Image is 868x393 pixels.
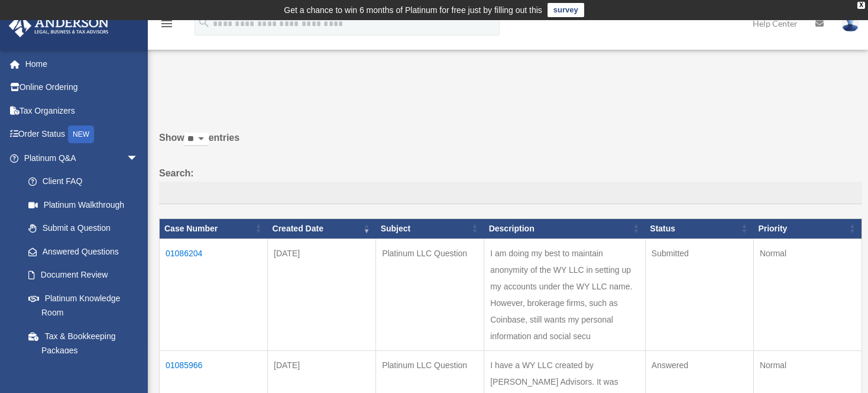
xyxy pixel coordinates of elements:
[159,165,862,204] label: Search:
[17,286,150,324] a: Platinum Knowledge Room
[68,125,94,143] div: NEW
[8,123,156,147] a: Order StatusNEW
[127,146,150,170] span: arrow_drop_down
[17,170,150,194] a: Client FAQ
[17,240,144,263] a: Answered Questions
[17,263,150,287] a: Document Review
[268,239,376,350] td: [DATE]
[17,217,150,240] a: Submit a Question
[159,130,862,158] label: Show entries
[645,239,753,350] td: Submitted
[184,133,209,146] select: Showentries
[645,218,753,239] th: Status: activate to sort column ascending
[376,239,484,350] td: Platinum LLC Question
[8,52,156,76] a: Home
[160,239,268,350] td: 01086204
[8,146,150,170] a: Platinum Q&Aarrow_drop_down
[197,16,210,29] i: search
[8,76,156,99] a: Online Ordering
[484,239,646,350] td: I am doing my best to maintain anonymity of the WY LLC in setting up my accounts under the WY LLC...
[160,17,174,31] i: menu
[376,218,484,239] th: Subject: activate to sort column ascending
[841,15,859,32] img: User Pic
[17,324,150,362] a: Tax & Bookkeeping Packages
[284,3,542,17] div: Get a chance to win 6 months of Platinum for free just by filling out this
[857,2,865,9] div: close
[548,3,584,17] a: survey
[159,182,862,204] input: Search:
[753,239,861,350] td: Normal
[8,99,156,123] a: Tax Organizers
[484,218,646,239] th: Description: activate to sort column ascending
[160,218,268,239] th: Case Number: activate to sort column ascending
[160,21,174,31] a: menu
[5,14,112,37] img: Anderson Advisors Platinum Portal
[17,193,150,217] a: Platinum Walkthrough
[753,218,861,239] th: Priority: activate to sort column ascending
[268,218,376,239] th: Created Date: activate to sort column ascending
